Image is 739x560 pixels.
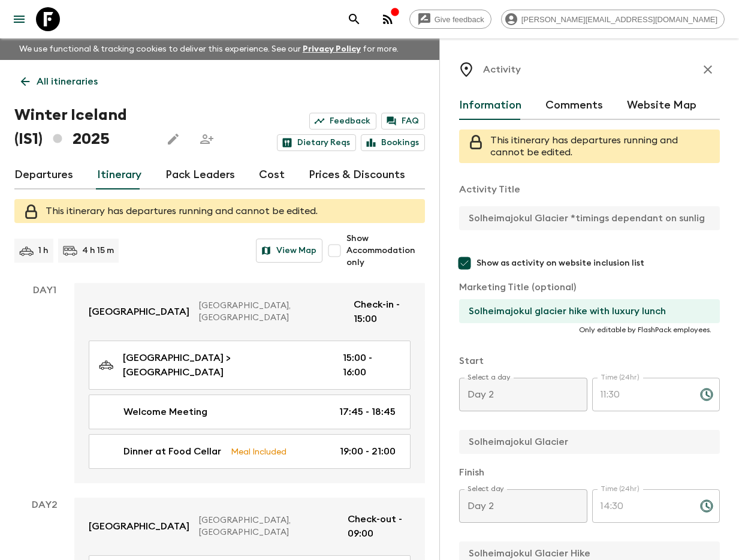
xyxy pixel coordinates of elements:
a: Bookings [361,134,425,151]
label: Time (24hr) [601,372,640,383]
h1: Winter Iceland (IS1) 2025 [14,103,152,151]
button: menu [7,7,31,31]
p: Dinner at Food Cellar [123,444,221,459]
p: All itineraries [37,74,98,89]
button: search adventures [342,7,366,31]
p: [GEOGRAPHIC_DATA], [GEOGRAPHIC_DATA] [199,514,338,538]
p: Finish [459,465,720,480]
p: Check-out - 09:00 [348,512,411,541]
a: Pack Leaders [165,161,235,189]
p: Marketing Title (optional) [459,280,720,294]
a: Give feedback [409,10,491,29]
button: Edit this itinerary [161,127,185,151]
a: Prices & Discounts [309,161,405,189]
span: Give feedback [428,15,491,24]
p: Day 1 [14,283,74,297]
a: Departures [14,161,73,189]
label: Select day [467,484,504,494]
a: Itinerary [97,161,141,189]
p: 19:00 - 21:00 [340,444,396,459]
span: Show as activity on website inclusion list [476,257,644,269]
span: Show Accommodation only [346,233,425,269]
p: We use functional & tracking cookies to deliver this experience. See our for more. [14,38,403,60]
p: Welcome Meeting [123,405,207,419]
input: If necessary, use this field to override activity title [459,299,710,323]
button: Comments [545,91,603,120]
p: 4 h 15 m [82,245,114,257]
p: [GEOGRAPHIC_DATA] [89,519,189,534]
a: Cost [259,161,285,189]
a: Welcome Meeting17:45 - 18:45 [89,395,411,429]
a: [GEOGRAPHIC_DATA][GEOGRAPHIC_DATA], [GEOGRAPHIC_DATA]Check-in - 15:00 [74,283,425,341]
p: Activity Title [459,182,720,197]
a: Dinner at Food CellarMeal Included19:00 - 21:00 [89,434,411,469]
a: [GEOGRAPHIC_DATA] > [GEOGRAPHIC_DATA]15:00 - 16:00 [89,341,411,390]
p: Start [459,354,720,368]
p: 1 h [38,245,49,257]
a: FAQ [381,113,425,130]
p: Meal Included [231,445,286,458]
span: This itinerary has departures running and cannot be edited. [490,136,678,157]
span: [PERSON_NAME][EMAIL_ADDRESS][DOMAIN_NAME] [515,15,724,24]
a: [GEOGRAPHIC_DATA][GEOGRAPHIC_DATA], [GEOGRAPHIC_DATA]Check-out - 09:00 [74,498,425,555]
button: Website Map [627,91,696,120]
p: Activity [483,62,521,77]
span: This itinerary has departures running and cannot be edited. [46,206,318,216]
p: Check-in - 15:00 [354,297,411,326]
p: [GEOGRAPHIC_DATA] [89,305,189,319]
a: All itineraries [14,70,104,94]
button: View Map [256,239,322,263]
div: [PERSON_NAME][EMAIL_ADDRESS][DOMAIN_NAME] [501,10,725,29]
a: Privacy Policy [303,45,361,53]
span: Share this itinerary [195,127,219,151]
p: [GEOGRAPHIC_DATA], [GEOGRAPHIC_DATA] [199,300,344,324]
p: [GEOGRAPHIC_DATA] > [GEOGRAPHIC_DATA] [123,351,324,380]
a: Feedback [309,113,376,130]
p: Day 2 [14,498,74,512]
label: Time (24hr) [601,484,640,494]
p: Only editable by FlashPack employees. [467,325,711,335]
a: Dietary Reqs [277,134,356,151]
input: hh:mm [592,489,690,523]
p: 17:45 - 18:45 [339,405,396,419]
button: Information [459,91,521,120]
p: 15:00 - 16:00 [343,351,396,380]
input: hh:mm [592,378,690,411]
label: Select a day [467,372,510,383]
